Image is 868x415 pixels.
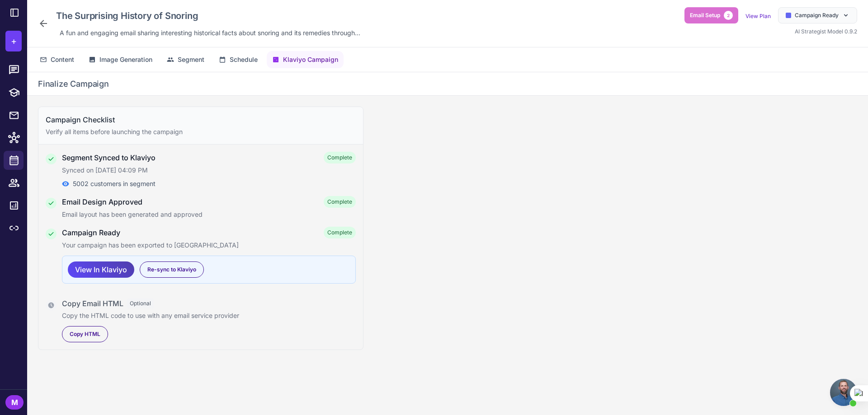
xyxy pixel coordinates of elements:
[62,196,142,207] h4: Email Design Approved
[161,51,210,68] button: Segment
[324,227,356,238] span: Complete
[724,11,733,20] span: 2
[745,13,771,19] a: View Plan
[230,55,258,65] span: Schedule
[795,11,839,19] span: Campaign Ready
[5,31,22,51] button: +
[51,55,74,65] span: Content
[99,55,152,65] span: Image Generation
[46,127,356,137] p: Verify all items before launching the campaign
[46,114,356,125] h3: Campaign Checklist
[62,298,123,309] h4: Copy Email HTML
[60,28,360,38] span: A fun and engaging email sharing interesting historical facts about snoring and its remedies thro...
[62,152,156,163] h4: Segment Synced to Klaviyo
[5,395,24,410] div: M
[690,11,720,19] span: Email Setup
[38,78,109,90] h2: Finalize Campaign
[73,179,156,189] span: 5002 customers in segment
[62,210,356,219] p: Email layout has been generated and approved
[213,51,263,68] button: Schedule
[83,51,158,68] button: Image Generation
[70,330,100,338] span: Copy HTML
[830,379,857,406] a: Open chat
[267,51,344,68] button: Klaviyo Campaign
[62,165,356,175] p: Synced on [DATE] 04:09 PM
[324,196,356,208] span: Complete
[56,26,364,40] div: Click to edit description
[34,51,80,68] button: Content
[795,28,857,35] span: AI Strategist Model 0.9.2
[283,55,338,65] span: Klaviyo Campaign
[62,240,356,250] p: Your campaign has been exported to [GEOGRAPHIC_DATA]
[52,7,364,24] div: Click to edit campaign name
[178,55,204,65] span: Segment
[147,266,196,274] span: Re-sync to Klaviyo
[127,298,154,308] span: Optional
[62,227,120,238] h4: Campaign Ready
[62,311,356,321] p: Copy the HTML code to use with any email service provider
[684,7,738,23] button: Email Setup2
[75,262,127,278] span: View In Klaviyo
[11,34,17,48] span: +
[324,152,356,163] span: Complete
